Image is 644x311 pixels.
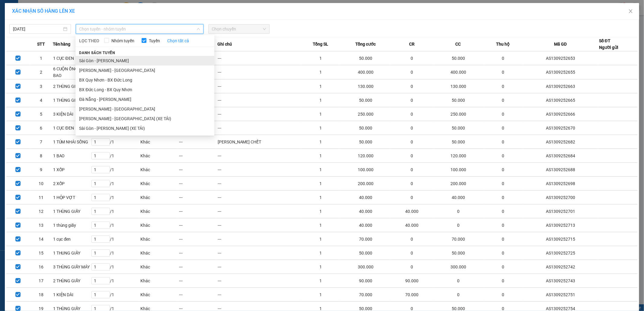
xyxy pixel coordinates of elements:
td: 1 [302,218,340,232]
td: 1 [302,246,340,260]
td: / 1 [91,288,140,302]
td: 90.000 [340,274,391,288]
td: --- [179,204,217,218]
td: --- [217,65,302,79]
td: 1 [302,177,340,191]
td: 6 [30,121,53,135]
td: 0 [433,218,484,232]
td: --- [217,149,302,163]
td: 40.000 [340,218,391,232]
td: / 1 [91,163,140,177]
td: Khác [140,260,179,274]
td: --- [217,260,302,274]
td: 9 [30,163,53,177]
td: 70.000 [340,288,391,302]
td: 1 [302,288,340,302]
div: Số ĐT Người gửi [599,37,618,51]
td: 14 [30,232,53,246]
td: --- [217,232,302,246]
span: Tên hàng [53,41,71,47]
td: AS1309252670 [523,121,599,135]
td: 1 CỤC ĐEN [53,51,91,65]
td: 50.000 [433,93,484,107]
span: Chọn chuyến [212,24,266,34]
li: [PERSON_NAME] - [GEOGRAPHIC_DATA] (XE TẢI) [75,114,214,123]
td: 17 [30,274,53,288]
td: Khác [140,218,179,232]
td: 200.000 [340,177,391,191]
td: 3 KIỆN DÀI [53,107,91,121]
li: Sài Gòn - [PERSON_NAME] [75,56,214,66]
td: 300.000 [433,260,484,274]
li: BX Quy Nhơn - BX Đức Long [75,75,214,85]
td: 1 [302,135,340,149]
td: 1 [302,93,340,107]
td: 0 [484,246,523,260]
td: 0 [391,51,433,65]
td: Khác [140,232,179,246]
td: 50.000 [433,121,484,135]
td: --- [217,107,302,121]
td: --- [217,51,302,65]
td: 1 [302,65,340,79]
td: 0 [391,163,433,177]
td: 12 [30,204,53,218]
td: 100.000 [340,163,391,177]
td: Khác [140,288,179,302]
td: 40.000 [340,191,391,204]
span: Chọn tuyến - nhóm tuyến [79,24,200,34]
span: STT [37,41,45,47]
td: 1 [302,163,340,177]
td: 70.000 [433,232,484,246]
td: 1 [302,107,340,121]
td: 50.000 [340,121,391,135]
td: --- [217,288,302,302]
span: Tuyến [146,37,162,44]
td: 0 [391,121,433,135]
td: 1 [302,121,340,135]
button: Close [622,3,639,20]
td: AS1309252713 [523,218,599,232]
td: 1 [302,260,340,274]
td: Khác [140,163,179,177]
td: Khác [140,149,179,163]
td: --- [179,232,217,246]
td: AS1309252715 [523,232,599,246]
td: 2 THÙNG GIẤY [53,274,91,288]
td: / 1 [91,246,140,260]
td: --- [217,79,302,93]
li: Đà Nẵng - [PERSON_NAME] [75,95,214,104]
td: 2 [30,65,53,79]
td: 15 [30,246,53,260]
td: 0 [391,177,433,191]
td: 7 [30,135,53,149]
td: 0 [484,232,523,246]
td: 70.000 [391,288,433,302]
li: Sài Gòn - [PERSON_NAME] (XE TẢI) [75,123,214,133]
li: [PERSON_NAME] - [GEOGRAPHIC_DATA] [75,104,214,114]
td: 1 CỤC ĐEN [53,121,91,135]
td: 50.000 [340,135,391,149]
span: Nhóm tuyến [109,37,137,44]
td: 0 [391,246,433,260]
td: 130.000 [340,79,391,93]
td: 0 [484,135,523,149]
td: 4 [30,93,53,107]
td: AS1309252663 [523,79,599,93]
td: 0 [391,65,433,79]
li: [PERSON_NAME] - [GEOGRAPHIC_DATA] [75,66,214,75]
td: --- [217,246,302,260]
td: 1 THÙNG GIẤY [53,93,91,107]
td: AS1309252701 [523,204,599,218]
span: down [197,27,200,31]
td: AS1309252665 [523,93,599,107]
td: / 1 [91,149,140,163]
td: AS1309252743 [523,274,599,288]
td: [PERSON_NAME] CHẾT [217,135,302,149]
td: --- [217,204,302,218]
td: --- [179,288,217,302]
a: Chọn tất cả [167,37,189,44]
td: 0 [433,274,484,288]
td: 8 [30,149,53,163]
td: 0 [391,191,433,204]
